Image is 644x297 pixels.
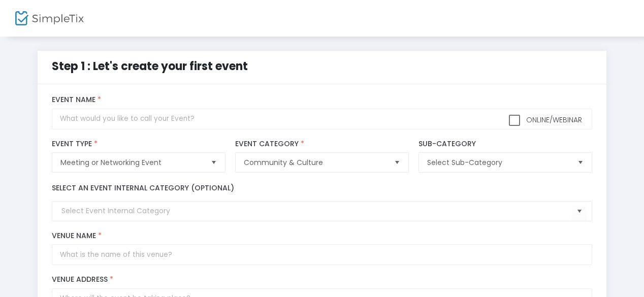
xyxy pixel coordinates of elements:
button: Select [572,201,587,222]
button: Select [390,153,404,172]
input: Select Event Internal Category [61,206,572,216]
input: What is the name of this venue? [52,244,592,265]
label: Event Type [52,140,225,149]
label: Event Name [52,95,592,105]
label: Sub-Category [418,140,592,149]
button: Select [573,153,588,172]
label: Event Category [235,140,408,149]
span: Step 1 : Let's create your first event [52,58,248,74]
span: Online/Webinar [524,115,582,125]
span: Select Sub-Category [427,157,569,168]
label: Venue Name [52,232,592,241]
span: Community & Culture [244,157,385,168]
input: What would you like to call your Event? [52,109,592,129]
label: Venue Address [52,275,592,284]
label: Select an event internal category (optional) [52,183,234,193]
span: Meeting or Networking Event [60,157,202,168]
button: Select [207,153,221,172]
